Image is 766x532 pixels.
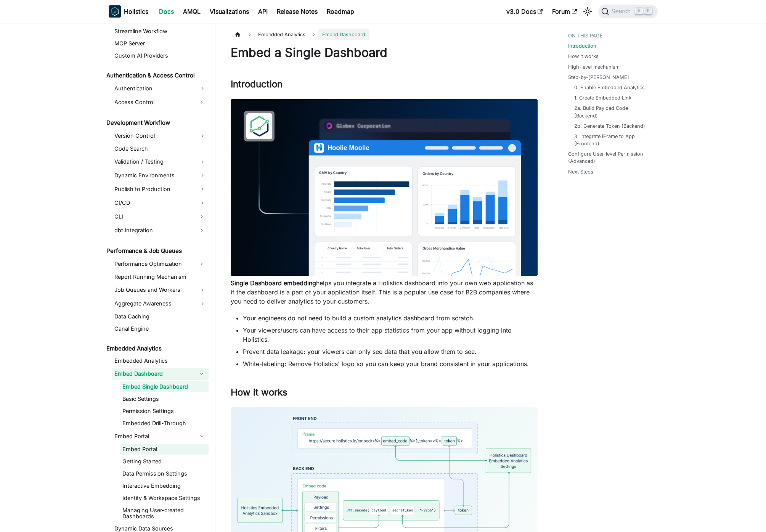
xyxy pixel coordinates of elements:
a: Interactive Embedding [120,481,209,491]
a: Development Workflow [104,117,209,128]
a: Release Notes [272,5,322,18]
a: Visualizations [205,5,254,18]
a: Configure User-level Permission (Advanced) [568,150,653,165]
button: Expand sidebar category 'Access Control' [195,96,209,108]
a: v3.0 Docs [502,5,548,18]
a: Validation / Testing [112,156,209,168]
li: White-labeling: Remove Holistics' logo so you can keep your brand consistent in your applications. [243,359,538,368]
kbd: K [644,8,652,14]
a: AMQL [178,5,205,18]
button: Collapse sidebar category 'Embed Portal' [195,430,209,442]
span: Search [609,8,635,15]
a: Embedded Drill-Through [120,418,209,429]
nav: Breadcrumbs [231,29,538,40]
a: Version Control [112,130,209,142]
a: 0. Enable Embedded Analytics [574,84,645,91]
a: Aggregate Awareness [112,297,209,310]
a: Custom AI Providers [112,50,209,61]
a: Embedded Analytics [112,355,209,366]
a: Data Caching [112,311,209,322]
h2: How it works [231,387,538,401]
kbd: ⌘ [635,8,643,14]
a: Managing User-created Dashboards [120,505,209,522]
a: Home page [231,29,245,40]
a: dbt Integration [112,224,195,236]
li: Your engineers do not need to build a custom analytics dashboard from scratch. [243,313,538,323]
a: API [254,5,272,18]
a: Identity & Workspace Settings [120,493,209,503]
a: Embedded Analytics [104,343,209,354]
strong: Single Dashboard embedding [231,279,316,287]
a: 1. Create Embedded Link [574,94,631,101]
h1: Embed a Single Dashboard [231,45,538,60]
a: Data Permission Settings [120,468,209,479]
a: CI/CD [112,197,209,209]
img: Embedded Dashboard [231,99,538,276]
button: Collapse sidebar category 'Embed Dashboard' [195,368,209,380]
b: Holistics [124,7,148,16]
button: Search (Command+K) [598,5,657,18]
h2: Introduction [231,79,538,93]
a: Permission Settings [120,406,209,416]
p: helps you integrate a Holistics dashboard into your own web application as if the dashboard is a ... [231,278,538,306]
a: Streamline Workflow [112,26,209,37]
a: Getting Started [120,456,209,467]
button: Switch between dark and light mode (currently light mode) [581,5,594,18]
li: Your viewers/users can have access to their app statistics from your app without logging into Hol... [243,326,538,344]
a: Dynamic Environments [112,169,209,182]
a: Publish to Production [112,183,209,195]
a: HolisticsHolistics [109,5,148,18]
a: Embed Portal [112,430,195,442]
a: Docs [154,5,178,18]
a: Forum [548,5,581,18]
img: Holistics [109,5,121,18]
a: Canal Engine [112,323,209,334]
a: Embed Single Dashboard [120,381,209,392]
a: Roadmap [322,5,359,18]
a: Authentication & Access Control [104,70,209,81]
nav: Docs sidebar [101,23,215,532]
a: 3. Integrate iFrame to App (Frontend) [574,133,650,147]
a: High-level mechanism [568,63,620,71]
a: Job Queues and Workers [112,284,209,296]
button: Expand sidebar category 'CLI' [195,211,209,223]
a: Performance Optimization [112,258,195,270]
a: 2b. Generate Token (Backend) [574,122,645,130]
a: Introduction [568,42,596,50]
a: Step-by-[PERSON_NAME] [568,74,629,81]
a: Authentication [112,82,209,95]
a: Code Search [112,143,209,154]
a: How it works [568,53,599,60]
a: Embed Portal [120,444,209,455]
span: Embedded Analytics [254,29,309,40]
a: Access Control [112,96,195,108]
button: Expand sidebar category 'Performance Optimization' [195,258,209,270]
a: Basic Settings [120,394,209,404]
button: Expand sidebar category 'dbt Integration' [195,224,209,236]
a: Embed Dashboard [112,368,195,380]
a: CLI [112,211,195,223]
a: MCP Server [112,38,209,49]
a: Report Running Mechanism [112,272,209,282]
span: Embed Dashboard [318,29,369,40]
a: Performance & Job Queues [104,246,209,256]
a: Next Steps [568,168,593,175]
li: Prevent data leakage: your viewers can only see data that you allow them to see. [243,347,538,356]
a: 2a. Build Payload Code (Backend) [574,104,650,119]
